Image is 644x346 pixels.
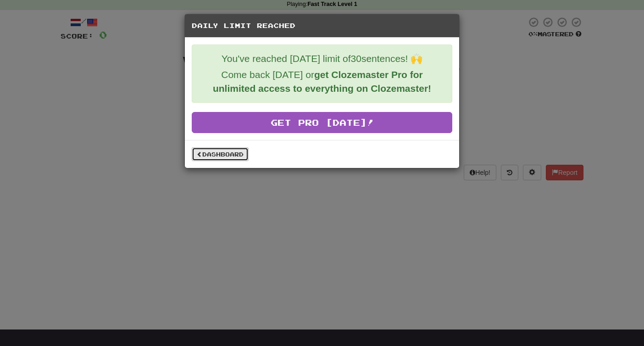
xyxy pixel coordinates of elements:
[213,69,431,94] strong: get Clozemaster Pro for unlimited access to everything on Clozemaster!
[192,112,452,133] a: Get Pro [DATE]!
[199,68,445,95] p: Come back [DATE] or
[199,52,445,66] p: You've reached [DATE] limit of 30 sentences! 🙌
[192,147,249,161] a: Dashboard
[192,21,452,30] h5: Daily Limit Reached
